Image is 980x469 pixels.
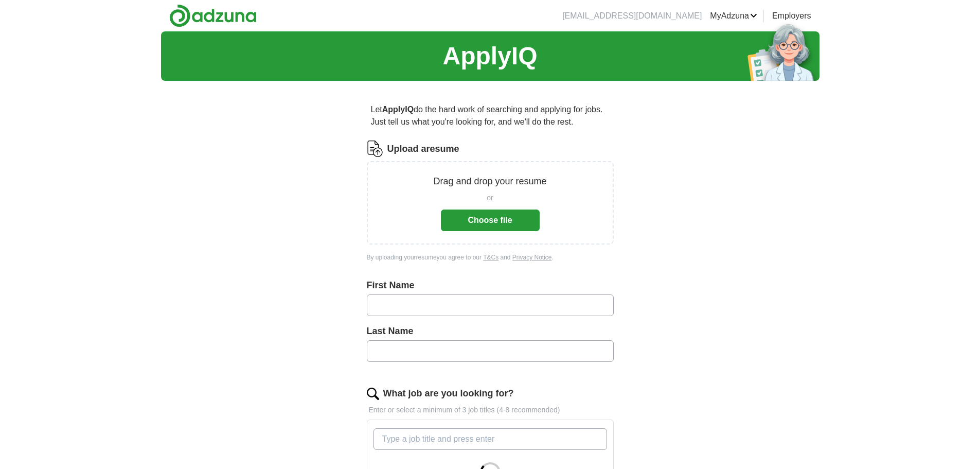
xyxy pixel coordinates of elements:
[387,142,459,156] label: Upload a resume
[512,254,552,261] a: Privacy Notice
[373,428,607,450] input: Type a job title and press enter
[433,175,546,188] p: Drag and drop your resume
[483,254,498,261] a: T&Cs
[772,10,811,22] a: Employers
[441,210,540,231] button: Choose file
[562,10,702,22] li: [EMAIL_ADDRESS][DOMAIN_NAME]
[367,405,614,415] p: Enter or select a minimum of 3 job titles (4-8 recommended)
[367,388,379,400] img: search.png
[383,387,514,401] label: What job are you looking for?
[367,99,614,132] p: Let do the hard work of searching and applying for jobs. Just tell us what you're looking for, an...
[382,105,414,114] strong: ApplyIQ
[367,279,614,292] label: First Name
[487,193,493,203] span: or
[442,38,537,75] h1: ApplyIQ
[367,253,614,262] div: By uploading your resume you agree to our and .
[169,4,257,27] img: Adzuna logo
[710,10,757,22] a: MyAdzuna
[367,141,383,157] img: CV Icon
[367,324,614,338] label: Last Name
